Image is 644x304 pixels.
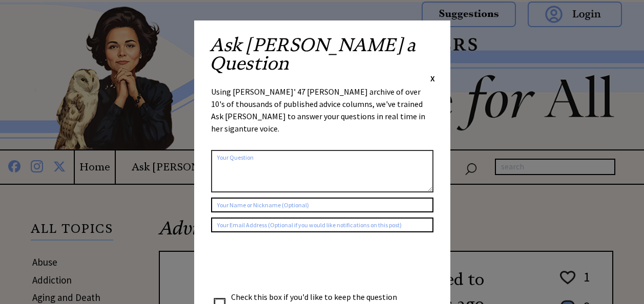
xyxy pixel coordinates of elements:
div: Using [PERSON_NAME]' 47 [PERSON_NAME] archive of over 10's of thousands of published advice colum... [211,85,433,145]
iframe: reCAPTCHA [211,243,367,283]
h2: Ask [PERSON_NAME] a Question [210,36,435,73]
input: Your Name or Nickname (Optional) [211,198,433,212]
input: Your Email Address (Optional if you would like notifications on this post) [211,218,433,232]
span: X [430,73,435,83]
